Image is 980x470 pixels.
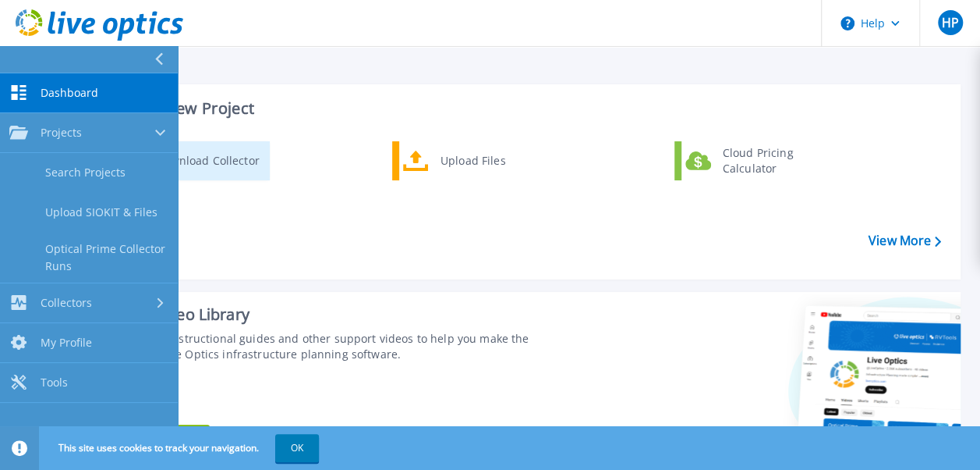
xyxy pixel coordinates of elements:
a: Cloud Pricing Calculator [674,141,834,180]
div: Find tutorials, instructional guides and other support videos to help you make the most of your L... [91,331,551,362]
a: Upload Files [392,141,552,180]
div: Upload Files [433,145,548,176]
span: My Profile [41,336,92,350]
div: Cloud Pricing Calculator [715,145,830,176]
span: Projects [41,126,82,140]
span: Dashboard [41,86,98,100]
span: Tools [41,376,68,390]
span: HP [941,16,958,29]
a: View More [869,233,941,248]
h3: Start a New Project [111,100,940,117]
div: Support Video Library [91,304,551,325]
div: Download Collector [148,145,266,176]
button: OK [275,434,319,462]
span: Collectors [41,296,92,310]
a: Download Collector [110,141,270,180]
span: This site uses cookies to track your navigation. [43,434,319,462]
